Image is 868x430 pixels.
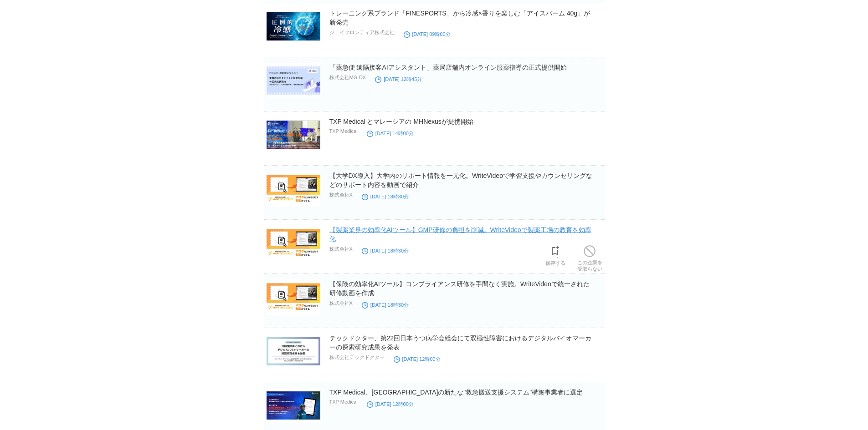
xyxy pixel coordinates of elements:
a: 保存する [545,243,565,266]
p: 株式会社テックドクター [329,354,385,361]
img: 31630-132-ca0e67107289614db7523ea995d1f08c-990x525.png [267,117,320,152]
time: [DATE] 12時00分 [394,356,441,362]
p: 株式会社X [329,192,353,198]
a: TXP Medical とマレーシアの MHNexusが提携開始 [329,118,473,125]
p: TXP Medical [329,128,358,134]
img: 93498-45-09c503a98b9ff24eb119ef2a8168d7db-2400x1260.jpg [267,63,320,98]
a: 【保険の効率化AIツール】コンプライアンス研修を手間なく実施。WriteVideoで統一された研修動画を作成 [329,280,590,297]
p: ジェイフロンティア株式会社 [329,29,395,36]
a: テックドクター、第22回日本うつ病学会総会にて双極性障害におけるデジタルバイオマーカーの探索研究成果を発表 [329,334,592,351]
p: 株式会社X [329,300,353,307]
img: 31630-130-733b2600093e12ec4d8bf51c1aff4aa1-2400x1260.png [267,388,320,423]
img: 81404-149-5e3d7b3da28b51aa6c1b8b499ffbb201-3900x2041.png [267,279,320,315]
p: 株式会社MG-DX [329,74,366,81]
a: この企業を受取らない [577,243,602,272]
a: 【大学DX導入】大学内のサポート情報を一元化。WriteVideoで学習支援やカウンセリングなどのサポート内容を動画で紹介 [329,172,592,188]
time: [DATE] 18時30分 [362,194,409,199]
time: [DATE] 14時00分 [367,131,414,136]
img: 5491-263-335823341ce66d8b30d2138f07185c95-1200x630.jpg [267,9,320,44]
time: [DATE] 09時00分 [404,31,451,37]
img: 71267-58-956a98fc092c00e3b490101d730c618b-2500x1313.png [267,334,320,369]
time: [DATE] 18時30分 [362,302,409,308]
p: 株式会社X [329,246,353,253]
img: 81404-154-5e3d7b3da28b51aa6c1b8b499ffbb201-3900x2041.png [267,171,320,207]
a: トレーニング系ブランド「FINESPORTS」から冷感×香りを楽しむ「アイスバーム 40g」が新発売 [329,10,591,26]
a: 【製薬業界の効率化AIツール】GMP研修の負担を削減。WriteVideoで製薬工場の教育を効率化 [329,226,591,243]
p: TXP Medical [329,399,358,405]
img: 81404-150-5e3d7b3da28b51aa6c1b8b499ffbb201-3900x2041.png [267,225,320,261]
time: [DATE] 18時30分 [362,248,409,253]
time: [DATE] 12時45分 [375,76,422,82]
a: 「薬急便 遠隔接客AIアシスタント」薬局店舗内オンライン服薬指導の正式提供開始 [329,64,567,71]
a: TXP Medical、[GEOGRAPHIC_DATA]の新たな"救急搬送支援システム"構築事業者に選定 [329,389,583,396]
time: [DATE] 12時00分 [367,401,414,407]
